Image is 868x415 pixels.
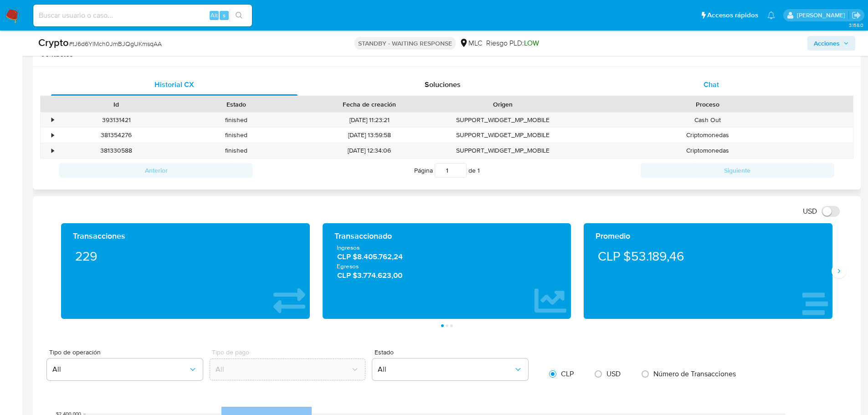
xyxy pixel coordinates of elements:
div: [DATE] 13:59:58 [296,128,443,143]
div: [DATE] 12:34:06 [296,143,443,158]
div: finished [176,128,296,143]
button: Siguiente [641,163,834,178]
h1: Contactos [40,50,853,59]
div: Proceso [569,100,847,109]
div: SUPPORT_WIDGET_MP_MOBILE [443,113,563,128]
span: 3.158.0 [849,21,863,29]
div: SUPPORT_WIDGET_MP_MOBILE [443,143,563,158]
span: Accesos rápidos [707,10,758,20]
div: [DATE] 11:23:21 [296,113,443,128]
div: finished [176,113,296,128]
div: Criptomonedas [563,128,853,143]
div: • [51,146,54,155]
div: Cash Out [563,113,853,128]
p: STANDBY - WAITING RESPONSE [354,37,456,50]
span: Soluciones [425,79,461,90]
span: Página de [414,163,480,178]
span: Riesgo PLD: [486,38,539,48]
span: Acciones [814,36,840,51]
span: Historial CX [154,79,194,90]
a: Salir [852,10,861,20]
a: Notificaciones [767,11,775,19]
span: Chat [704,79,719,90]
span: Alt [211,11,218,20]
div: finished [176,143,296,158]
div: 381330588 [56,143,176,158]
div: Origen [449,100,556,109]
button: Acciones [807,36,855,51]
div: • [51,116,54,124]
button: search-icon [230,9,248,22]
div: • [51,131,54,139]
div: Fecha de creación [303,100,437,109]
div: Estado [183,100,290,109]
p: nicolas.tyrkiel@mercadolibre.com [797,11,848,20]
span: s [223,11,226,20]
span: LOW [524,38,539,48]
input: Buscar usuario o caso... [33,10,252,21]
div: 381354276 [56,128,176,143]
b: Crypto [38,35,69,50]
button: Anterior [59,163,253,178]
div: 393131421 [56,113,176,128]
div: MLC [459,38,483,48]
div: Id [63,100,170,109]
span: 1 [478,166,480,175]
div: SUPPORT_WIDGET_MP_MOBILE [443,128,563,143]
div: Criptomonedas [563,143,853,158]
span: # tJ6d6YlMch0JmBJQgUKmsqAA [69,39,162,48]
